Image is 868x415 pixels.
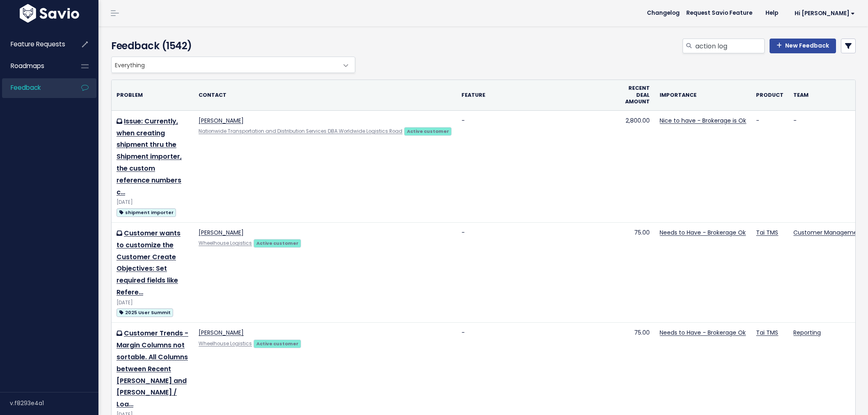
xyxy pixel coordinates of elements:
[112,80,194,110] th: Problem
[199,116,244,125] a: [PERSON_NAME]
[116,198,189,207] div: [DATE]
[116,299,189,307] div: [DATE]
[116,307,173,317] a: 2025 User Summit
[620,80,655,110] th: Recent deal amount
[2,35,68,54] a: Feature Requests
[660,116,746,125] a: Nice to have - Brokerage is Ok
[11,62,44,70] span: Roadmaps
[199,128,402,135] a: Nationwide Transportation and Distribution Services DBA Worldwide Logistics Road
[116,228,180,297] a: Customer wants to customize the Customer Create Objectives: Set required fields like Refere…
[647,10,680,16] span: Changelog
[111,57,355,73] span: Everything
[756,228,778,237] a: Tai TMS
[116,328,188,409] a: Customer Trends - Margin Columns not sortable. All Columns between Recent [PERSON_NAME] and [PERS...
[457,80,620,110] th: Feature
[254,239,301,247] a: Active customer
[199,328,244,337] a: [PERSON_NAME]
[256,240,299,246] strong: Active customer
[793,228,863,237] a: Customer Management
[457,223,620,323] td: -
[785,7,861,20] a: Hi [PERSON_NAME]
[254,339,301,347] a: Active customer
[111,39,351,53] h4: Feedback (1542)
[194,80,457,110] th: Contact
[759,7,785,19] a: Help
[199,228,244,237] a: [PERSON_NAME]
[2,57,68,75] a: Roadmaps
[756,328,778,337] a: Tai TMS
[751,110,788,222] td: -
[18,4,81,23] img: logo-white.9d6f32f41409.svg
[112,57,338,73] span: Everything
[407,128,449,135] strong: Active customer
[2,78,68,97] a: Feedback
[620,223,655,323] td: 75.00
[660,228,746,237] a: Needs to Have - Brokerage Ok
[694,39,765,53] input: Search feedback...
[116,207,176,217] a: shipment importer
[256,340,299,347] strong: Active customer
[404,127,452,135] a: Active customer
[655,80,751,110] th: Importance
[457,110,620,222] td: -
[116,308,173,317] span: 2025 User Summit
[770,39,836,53] a: New Feedback
[116,208,176,217] span: shipment importer
[11,40,65,48] span: Feature Requests
[11,83,41,92] span: Feedback
[116,116,182,197] a: Issue: Currently, when creating shipment thru the Shipment importer, the custom reference numbers c…
[680,7,759,19] a: Request Savio Feature
[620,110,655,222] td: 2,800.00
[199,340,252,347] a: Wheelhouse Logistics
[10,392,98,414] div: v.f8293e4a1
[795,10,855,16] span: Hi [PERSON_NAME]
[751,80,788,110] th: Product
[660,328,746,337] a: Needs to Have - Brokerage Ok
[793,328,821,337] a: Reporting
[199,240,252,246] a: Wheelhouse Logistics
